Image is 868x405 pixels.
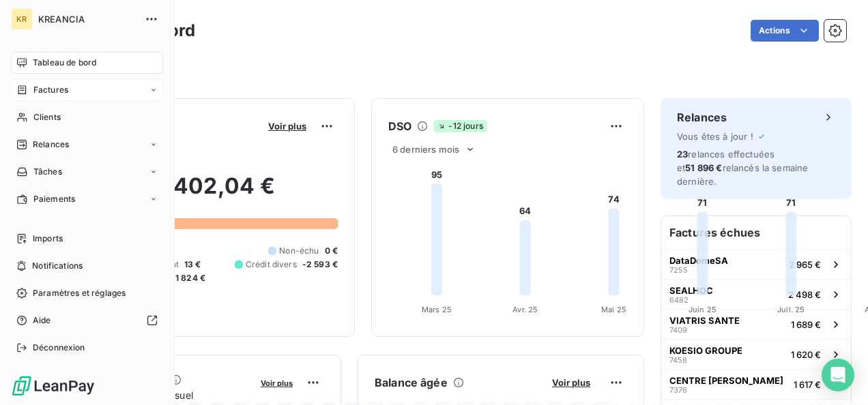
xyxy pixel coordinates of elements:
[11,188,163,210] a: Paiements
[669,386,687,394] span: 7376
[822,359,854,391] div: Open Intercom Messenger
[791,349,821,360] span: 1 620 €
[11,282,163,304] a: Paramètres et réglages
[794,379,821,390] span: 1 617 €
[33,287,126,299] span: Paramètres et réglages
[11,8,33,30] div: KR
[433,120,487,132] span: -12 jours
[11,134,163,155] a: Relances
[661,339,851,369] button: KOESIO GROUPE74581 620 €
[261,378,293,388] span: Voir plus
[11,161,163,183] a: Tâches
[184,258,201,271] span: 13 €
[11,375,96,397] img: Logo LeanPay
[77,172,338,213] h2: 32 402,04 €
[669,356,687,364] span: 7458
[33,193,75,205] span: Paiements
[38,14,136,25] span: KREANCIA
[677,149,688,160] span: 23
[601,305,626,314] tspan: Mai 25
[33,342,85,354] span: Déconnexion
[11,228,163,250] a: Imports
[777,305,805,314] tspan: Juil. 25
[11,106,163,128] a: Clients
[33,57,96,69] span: Tableau de bord
[325,245,338,257] span: 0 €
[33,138,69,151] span: Relances
[422,305,452,314] tspan: Mars 25
[392,144,459,155] span: 6 derniers mois
[268,121,306,132] span: Voir plus
[677,131,753,142] span: Vous êtes à jour !
[375,374,448,391] h6: Balance âgée
[33,84,68,96] span: Factures
[302,258,338,271] span: -2 593 €
[11,52,163,74] a: Tableau de bord
[548,376,594,389] button: Voir plus
[246,258,297,271] span: Crédit divers
[669,375,783,386] span: CENTRE [PERSON_NAME]
[661,369,851,399] button: CENTRE [PERSON_NAME]73761 617 €
[33,166,62,178] span: Tâches
[677,149,808,187] span: relances effectuées et relancés la semaine dernière.
[388,118,411,134] h6: DSO
[689,305,717,314] tspan: Juin 25
[264,120,310,132] button: Voir plus
[552,377,590,388] span: Voir plus
[257,376,297,389] button: Voir plus
[32,260,83,272] span: Notifications
[661,309,851,339] button: VIATRIS SANTE74091 689 €
[171,272,205,284] span: -1 824 €
[33,314,51,327] span: Aide
[11,79,163,101] a: Factures
[512,305,538,314] tspan: Avr. 25
[669,326,687,334] span: 7409
[279,245,319,257] span: Non-échu
[677,109,727,125] h6: Relances
[751,20,819,42] button: Actions
[791,319,821,330] span: 1 689 €
[33,232,63,245] span: Imports
[669,345,742,356] span: KOESIO GROUPE
[11,310,163,331] a: Aide
[33,111,61,123] span: Clients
